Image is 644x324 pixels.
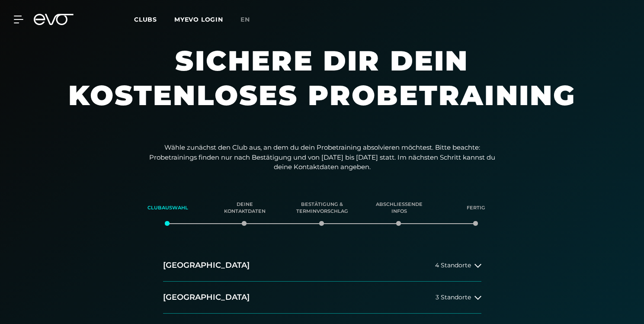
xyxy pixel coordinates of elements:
[163,282,481,314] button: [GEOGRAPHIC_DATA]3 Standorte
[134,15,174,23] a: Clubs
[140,196,195,220] div: Clubauswahl
[435,262,471,269] span: 4 Standorte
[163,250,481,282] button: [GEOGRAPHIC_DATA]4 Standorte
[63,43,582,130] h1: Sichere dir dein kostenloses Probetraining
[240,15,260,25] a: en
[436,294,471,301] span: 3 Standorte
[240,16,250,23] span: en
[134,16,157,23] span: Clubs
[149,143,495,172] p: Wähle zunächst den Club aus, an dem du dein Probetraining absolvieren möchtest. Bitte beachte: Pr...
[449,196,504,220] div: Fertig
[163,292,250,303] h2: [GEOGRAPHIC_DATA]
[174,16,223,23] a: MYEVO LOGIN
[294,196,349,220] div: Bestätigung & Terminvorschlag
[163,260,250,271] h2: [GEOGRAPHIC_DATA]
[372,196,427,220] div: Abschließende Infos
[217,196,272,220] div: Deine Kontaktdaten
